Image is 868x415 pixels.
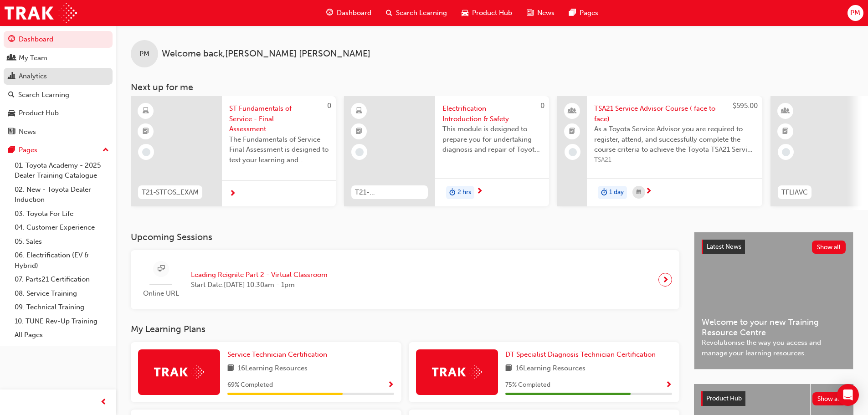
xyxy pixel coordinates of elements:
span: Search Learning [396,8,447,18]
span: Online URL [138,288,184,299]
span: booktick-icon [782,126,789,138]
span: people-icon [8,54,15,62]
span: 69 % Completed [227,380,273,390]
span: learningResourceType_INSTRUCTOR_LED-icon [782,105,789,117]
a: My Team [4,50,113,67]
div: News [19,127,36,137]
span: guage-icon [326,7,333,19]
span: Pages [580,8,598,18]
button: Show Progress [387,379,394,391]
a: 04. Customer Experience [11,220,113,235]
a: Product HubShow all [701,391,846,406]
span: booktick-icon [356,126,362,138]
button: DashboardMy TeamAnalyticsSearch LearningProduct HubNews [4,29,113,142]
a: 02. New - Toyota Dealer Induction [11,183,113,207]
span: up-icon [103,144,109,156]
span: learningResourceType_ELEARNING-icon [143,105,149,117]
span: Dashboard [337,8,371,18]
a: Service Technician Certification [227,349,331,360]
span: duration-icon [449,187,456,199]
span: Product Hub [472,8,512,18]
span: News [537,8,555,18]
span: news-icon [527,7,534,19]
span: 16 Learning Resources [238,363,308,374]
a: 06. Electrification (EV & Hybrid) [11,248,113,272]
span: booktick-icon [569,126,575,138]
span: DT Specialist Diagnosis Technician Certification [505,350,656,359]
span: car-icon [462,7,468,19]
button: Pages [4,142,113,159]
div: Pages [19,145,37,155]
button: Show all [812,392,847,405]
a: $595.00TSA21 Service Advisor Course ( face to face)As a Toyota Service Advisor you are required t... [557,96,762,206]
span: next-icon [645,188,652,196]
a: 08. Service Training [11,287,113,301]
span: learningRecordVerb_NONE-icon [355,148,364,156]
span: Welcome back , [PERSON_NAME] [PERSON_NAME] [162,49,370,59]
span: next-icon [662,273,669,286]
span: TSA21 Service Advisor Course ( face to face) [594,103,755,124]
span: Latest News [707,243,741,251]
a: Search Learning [4,87,113,103]
div: Analytics [19,71,47,82]
span: PM [139,49,149,59]
span: The Fundamentals of Service Final Assessment is designed to test your learning and understanding ... [229,134,329,165]
span: $595.00 [733,102,758,110]
span: T21-STFOS_EXAM [142,187,199,198]
span: car-icon [8,109,15,118]
a: news-iconNews [519,4,562,22]
div: Product Hub [19,108,59,118]
div: My Team [19,53,47,63]
span: T21-FOD_HVIS_PREREQ [355,187,424,198]
span: people-icon [569,105,575,117]
a: Latest NewsShow allWelcome to your new Training Resource CentreRevolutionise the way you access a... [694,232,853,369]
span: learningResourceType_ELEARNING-icon [356,105,362,117]
span: Show Progress [665,381,672,389]
span: search-icon [8,91,15,99]
span: Product Hub [706,395,742,402]
span: Electrification Introduction & Safety [442,103,542,124]
a: 0T21-STFOS_EXAMST Fundamentals of Service - Final AssessmentThe Fundamentals of Service Final Ass... [131,96,336,206]
span: Welcome to your new Training Resource Centre [702,317,846,338]
a: 03. Toyota For Life [11,207,113,221]
span: chart-icon [8,72,15,81]
span: calendar-icon [637,187,641,198]
span: Start Date: [DATE] 10:30am - 1pm [191,280,328,290]
span: 0 [327,102,331,110]
img: Trak [154,365,204,379]
span: Service Technician Certification [227,350,327,359]
h3: My Learning Plans [131,324,679,334]
a: Dashboard [4,31,113,48]
span: 2 hrs [457,187,471,198]
span: Revolutionise the way you access and manage your learning resources. [702,338,846,358]
a: Online URLLeading Reignite Part 2 - Virtual ClassroomStart Date:[DATE] 10:30am - 1pm [138,257,672,302]
span: 1 day [609,187,624,198]
button: Show Progress [665,379,672,391]
span: pages-icon [569,7,576,19]
a: Analytics [4,68,113,85]
div: Search Learning [18,90,69,100]
a: 10. TUNE Rev-Up Training [11,314,113,328]
span: booktick-icon [143,126,149,138]
a: 09. Technical Training [11,300,113,314]
a: 0T21-FOD_HVIS_PREREQElectrification Introduction & SafetyThis module is designed to prepare you f... [344,96,549,206]
h3: Next up for me [116,82,868,92]
img: Trak [5,3,77,23]
a: Product Hub [4,105,113,122]
span: news-icon [8,128,15,136]
a: News [4,123,113,140]
a: 01. Toyota Academy - 2025 Dealer Training Catalogue [11,159,113,183]
span: 0 [540,102,544,110]
button: Show all [812,241,846,254]
span: guage-icon [8,36,15,44]
span: next-icon [476,188,483,196]
span: duration-icon [601,187,607,199]
span: As a Toyota Service Advisor you are required to register, attend, and successfully complete the c... [594,124,755,155]
h3: Upcoming Sessions [131,232,679,242]
span: pages-icon [8,146,15,154]
a: search-iconSearch Learning [379,4,454,22]
span: This module is designed to prepare you for undertaking diagnosis and repair of Toyota & Lexus Ele... [442,124,542,155]
span: learningRecordVerb_NONE-icon [569,148,577,156]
